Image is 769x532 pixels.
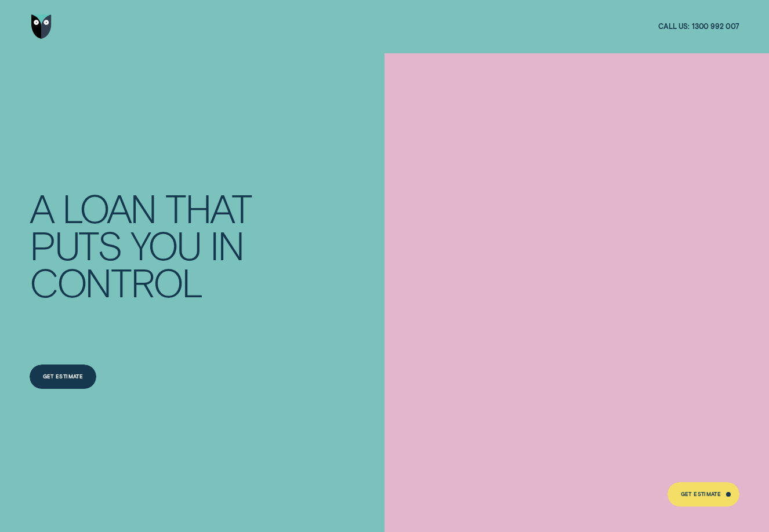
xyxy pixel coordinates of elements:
a: Get Estimate [30,365,96,388]
h4: A LOAN THAT PUTS YOU IN CONTROL [30,189,261,301]
span: 1300 992 007 [692,22,740,31]
span: Call us: [658,22,690,31]
a: Get Estimate [668,482,740,506]
img: Wisr [31,14,52,38]
a: Call us:1300 992 007 [658,22,739,31]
